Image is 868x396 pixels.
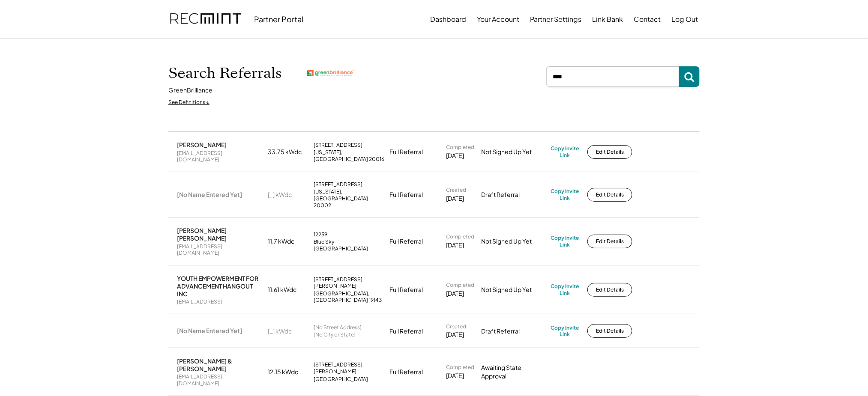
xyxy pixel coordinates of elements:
[587,283,632,297] button: Edit Details
[177,327,242,334] div: [No Name Entered Yet]
[446,194,464,203] div: [DATE]
[268,237,308,246] div: 11.7 kWdc
[587,324,632,338] button: Edit Details
[551,283,579,296] div: Copy Invite Link
[168,86,213,95] div: GreenBrilliance
[389,148,423,156] div: Full Referral
[268,191,308,199] div: [_] kWdc
[446,241,464,250] div: [DATE]
[254,14,303,24] div: Partner Portal
[177,191,242,198] div: [No Name Entered Yet]
[177,226,263,242] div: [PERSON_NAME] [PERSON_NAME]
[446,330,464,339] div: [DATE]
[95,51,144,56] div: Keywords by Traffic
[446,364,474,371] div: Completed
[314,181,362,188] div: [STREET_ADDRESS]
[587,188,632,202] button: Edit Details
[430,11,466,28] button: Dashboard
[592,11,623,28] button: Link Bank
[314,188,384,208] div: [US_STATE], [GEOGRAPHIC_DATA] 20002
[177,357,263,372] div: [PERSON_NAME] & [PERSON_NAME]
[314,238,384,252] div: Blue Sky [GEOGRAPHIC_DATA]
[314,276,384,289] div: [STREET_ADDRESS][PERSON_NAME]
[551,235,579,248] div: Copy Invite Link
[170,5,241,34] img: recmint-logotype%403x.png
[530,11,581,28] button: Partner Settings
[268,327,308,336] div: [_] kWdc
[446,152,464,160] div: [DATE]
[446,233,474,240] div: Completed
[446,187,466,194] div: Created
[314,231,327,238] div: 12259
[481,286,545,294] div: Not Signed Up Yet
[314,149,384,162] div: [US_STATE], [GEOGRAPHIC_DATA] 20016
[446,323,466,330] div: Created
[268,286,308,294] div: 11.61 kWdc
[314,331,356,338] div: [No City or State]
[634,11,661,28] button: Contact
[481,191,545,199] div: Draft Referral
[168,99,210,106] div: See Definitions ↓
[671,11,698,28] button: Log Out
[314,361,384,375] div: [STREET_ADDRESS][PERSON_NAME]
[314,290,384,304] div: [GEOGRAPHIC_DATA], [GEOGRAPHIC_DATA] 19143
[14,22,21,29] img: website_grey.svg
[587,235,632,248] button: Edit Details
[268,148,308,156] div: 33.75 kWdc
[446,282,474,289] div: Completed
[551,188,579,201] div: Copy Invite Link
[389,286,423,294] div: Full Referral
[24,14,42,21] div: v 4.0.25
[268,368,308,376] div: 12.15 kWdc
[307,70,354,77] img: greenbrilliance.png
[446,144,474,151] div: Completed
[551,145,579,158] div: Copy Invite Link
[177,150,263,163] div: [EMAIL_ADDRESS][DOMAIN_NAME]
[177,373,263,387] div: [EMAIL_ADDRESS][DOMAIN_NAME]
[477,11,519,28] button: Your Account
[85,50,92,57] img: tab_keywords_by_traffic_grey.svg
[481,327,545,336] div: Draft Referral
[177,274,263,298] div: YOUTH EMPOWERMENT FOR ADVANCEMENT HANGOUT INC
[446,372,464,380] div: [DATE]
[22,22,94,29] div: Domain: [DOMAIN_NAME]
[481,363,545,380] div: Awaiting State Approval
[177,298,222,305] div: [EMAIL_ADDRESS]
[389,191,423,199] div: Full Referral
[481,148,545,156] div: Not Signed Up Yet
[168,64,281,82] h1: Search Referrals
[33,51,77,56] div: Domain Overview
[446,289,464,298] div: [DATE]
[551,325,579,338] div: Copy Invite Link
[177,141,227,149] div: [PERSON_NAME]
[23,50,30,57] img: tab_domain_overview_orange.svg
[389,327,423,336] div: Full Referral
[314,324,362,331] div: [No Street Address]
[389,237,423,246] div: Full Referral
[481,237,545,246] div: Not Signed Up Yet
[587,145,632,159] button: Edit Details
[314,376,368,383] div: [GEOGRAPHIC_DATA]
[314,142,362,149] div: [STREET_ADDRESS]
[389,368,423,376] div: Full Referral
[177,243,263,256] div: [EMAIL_ADDRESS][DOMAIN_NAME]
[14,14,21,21] img: logo_orange.svg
